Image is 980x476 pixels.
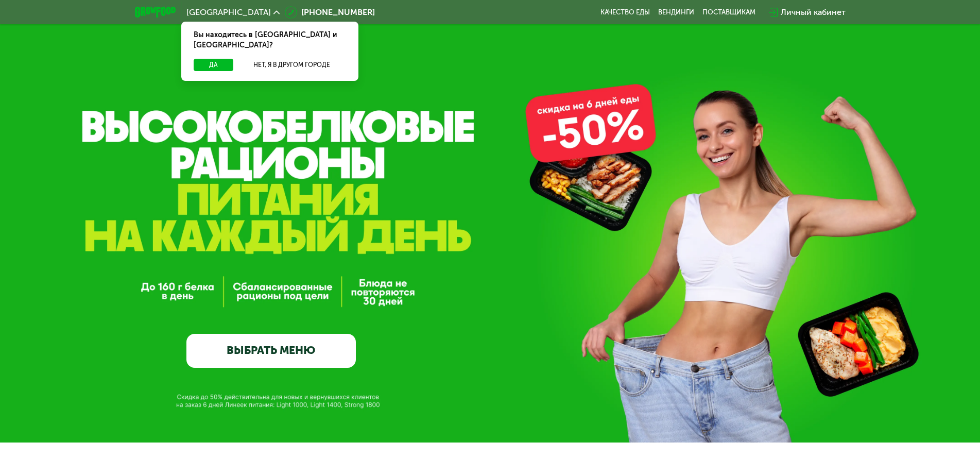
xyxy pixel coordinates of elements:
[194,59,233,71] button: Да
[600,8,650,16] a: Качество еды
[702,8,755,16] div: поставщикам
[658,8,694,16] a: Вендинги
[186,334,356,368] a: ВЫБРАТЬ МЕНЮ
[181,22,358,59] div: Вы находитесь в [GEOGRAPHIC_DATA] и [GEOGRAPHIC_DATA]?
[186,8,271,16] span: [GEOGRAPHIC_DATA]
[781,6,846,19] div: Личный кабинет
[285,6,375,19] a: [PHONE_NUMBER]
[237,59,346,71] button: Нет, я в другом городе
